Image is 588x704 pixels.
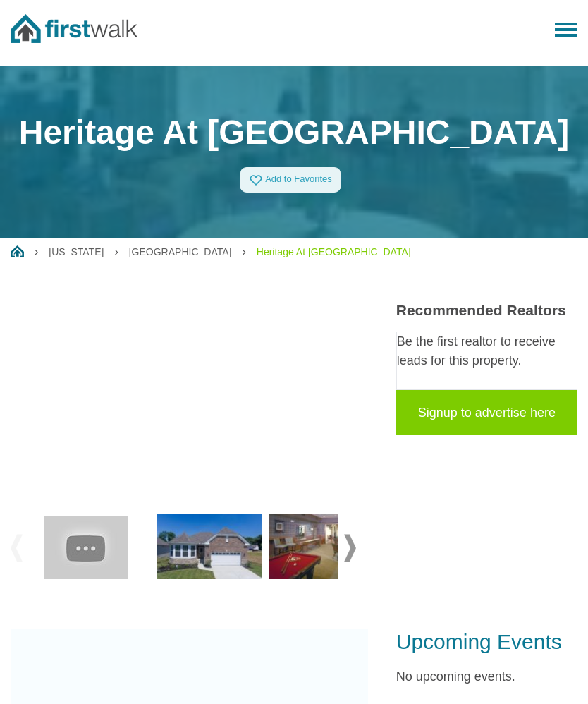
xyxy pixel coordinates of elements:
[397,332,577,370] p: Be the first realtor to receive leads for this property.
[265,174,332,184] span: Add to Favorites
[129,246,232,257] a: [GEOGRAPHIC_DATA]
[396,629,577,655] h3: Upcoming Events
[44,516,128,579] img: hqdefault.jpg
[396,667,577,686] p: No upcoming events.
[396,390,577,435] a: Signup to advertise here
[11,14,137,43] img: FirstWalk
[49,246,104,257] a: [US_STATE]
[396,301,577,319] h3: Recommended Realtors
[240,167,341,193] a: Add to Favorites
[11,112,577,153] h1: Heritage At [GEOGRAPHIC_DATA]
[257,246,411,257] a: Heritage At [GEOGRAPHIC_DATA]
